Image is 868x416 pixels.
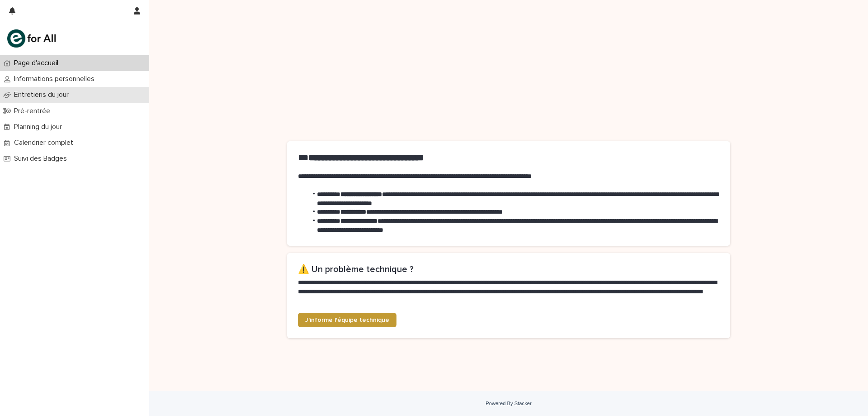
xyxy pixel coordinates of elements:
p: Calendrier complet [10,139,80,147]
p: Pré-rentrée [10,107,57,115]
span: J'informe l'équipe technique [305,317,389,323]
img: mHINNnv7SNCQZijbaqql [7,29,56,48]
h2: ⚠️ Un problème technique ? [298,264,719,275]
a: Powered By Stacker [486,401,531,406]
a: J'informe l'équipe technique [298,313,396,327]
p: Entretiens du jour [10,91,76,99]
p: Page d'accueil [10,59,66,67]
p: Suivi des Badges [10,154,74,163]
p: Informations personnelles [10,75,102,83]
p: Planning du jour [10,123,69,131]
